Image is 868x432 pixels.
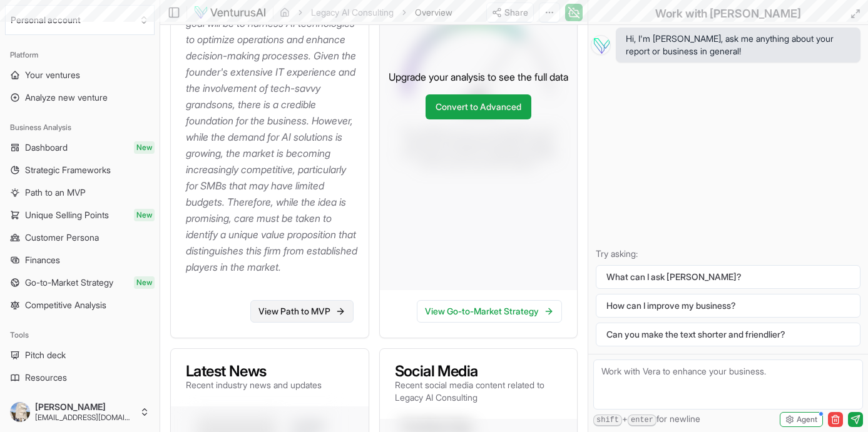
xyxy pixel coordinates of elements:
span: [PERSON_NAME] [35,401,135,413]
a: View Go-to-Market Strategy [417,300,562,323]
span: Strategic Frameworks [25,164,111,176]
button: Can you make the text shorter and friendlier? [596,323,860,346]
span: New [134,209,155,221]
span: Pitch deck [25,349,66,361]
button: What can I ask [PERSON_NAME]? [596,265,860,289]
kbd: shift [593,414,622,426]
p: Recent industry news and updates [186,379,322,391]
span: [EMAIL_ADDRESS][DOMAIN_NAME] [35,413,135,423]
kbd: enter [628,414,656,426]
a: Strategic Frameworks [5,160,155,180]
span: Path to an MVP [25,186,86,199]
span: Hi, I'm [PERSON_NAME], ask me anything about your report or business in general! [626,33,850,58]
a: Path to an MVP [5,183,155,203]
span: Resources [25,371,67,384]
a: Convert to Advanced [426,94,531,119]
div: Platform [5,45,155,65]
a: Customer Persona [5,228,155,248]
p: Upgrade your analysis to see the full data [389,69,568,84]
span: Analyze new venture [25,91,108,104]
a: View Path to MVP [250,300,354,323]
p: Recent social media content related to Legacy AI Consulting [395,379,563,404]
span: Customer Persona [25,231,99,244]
img: ACg8ocKn4uEvTFDg5TdLbTiuQeSVF52jQS_AIUzRFa3NmnkwOTLbUItN=s96-c [10,402,30,422]
a: Go-to-Market StrategyNew [5,273,155,293]
div: Business Analysis [5,118,155,138]
div: Tools [5,325,155,345]
span: Competitive Analysis [25,299,106,311]
a: Pitch deck [5,345,155,365]
button: Agent [780,412,823,427]
span: Your ventures [25,69,80,81]
button: How can I improve my business? [596,294,860,318]
img: Vera [591,35,611,55]
span: Go-to-Market Strategy [25,276,113,289]
span: New [134,276,155,289]
span: + for newline [593,413,700,426]
a: Analyze new venture [5,88,155,108]
a: Finances [5,250,155,270]
a: Your ventures [5,65,155,85]
span: Unique Selling Points [25,209,109,221]
h3: Social Media [395,364,563,379]
a: Unique Selling PointsNew [5,205,155,225]
a: DashboardNew [5,138,155,158]
span: Agent [797,414,817,424]
span: New [134,141,155,154]
button: [PERSON_NAME][EMAIL_ADDRESS][DOMAIN_NAME] [5,397,155,427]
p: Try asking: [596,248,860,260]
h3: Latest News [186,364,322,379]
span: Finances [25,254,60,266]
a: Competitive Analysis [5,295,155,315]
a: Resources [5,368,155,388]
span: Dashboard [25,141,68,154]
